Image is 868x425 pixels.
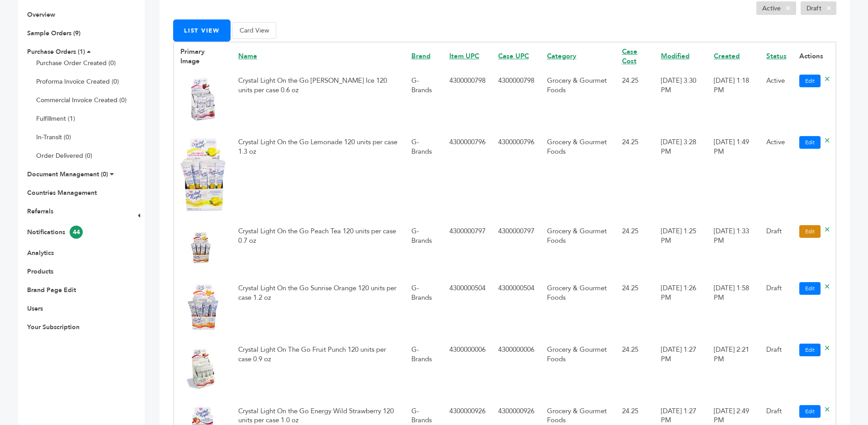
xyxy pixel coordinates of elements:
[492,339,541,401] td: 4300000006
[708,132,760,221] td: [DATE] 1:49 PM
[27,249,54,257] a: Analytics
[655,132,708,221] td: [DATE] 3:28 PM
[232,22,276,39] button: Card View
[180,77,226,122] img: No Image
[708,339,760,401] td: [DATE] 2:21 PM
[766,52,787,61] a: Status
[36,133,71,142] a: In-Transit (0)
[70,226,83,239] span: 44
[799,225,821,238] a: Edit
[799,405,821,418] a: Edit
[27,267,53,276] a: Products
[616,339,655,401] td: 24.25
[180,346,226,391] img: No Image
[714,52,740,61] a: Created
[238,52,257,61] a: Name
[781,3,796,14] span: ×
[760,339,793,401] td: Draft
[443,339,492,401] td: 4300000006
[232,339,405,401] td: Crystal Light On The Go Fruit Punch 120 units per case 0.9 oz
[492,132,541,221] td: 4300000796
[760,70,793,132] td: Active
[232,132,405,221] td: Crystal Light On the Go Lemonade 120 units per case 1.3 oz
[411,52,430,61] a: Brand
[661,52,689,61] a: Modified
[27,189,97,197] a: Countries Management
[541,132,616,221] td: Grocery & Gourmet Foods
[36,77,119,86] a: Proforma Invoice Created (0)
[799,136,821,149] a: Edit
[616,70,655,132] td: 24.25
[27,47,85,56] a: Purchase Orders (1)
[708,70,760,132] td: [DATE] 1:18 PM
[173,19,231,42] button: List View
[799,75,821,87] a: Edit
[801,1,836,15] li: Draft
[232,278,405,339] td: Crystal Light On the Go Sunrise Orange 120 units per case 1.2 oz
[443,70,492,132] td: 4300000798
[405,132,443,221] td: G-Brands
[655,278,708,339] td: [DATE] 1:26 PM
[27,323,80,331] a: Your Subscription
[232,70,405,132] td: Crystal Light On the Go [PERSON_NAME] Ice 120 units per case 0.6 oz
[405,70,443,132] td: G-Brands
[27,170,108,179] a: Document Management (0)
[498,52,529,61] a: Case UPC
[547,52,576,61] a: Category
[821,3,836,14] span: ×
[36,96,127,104] a: Commercial Invoice Created (0)
[793,42,836,71] th: Actions
[36,114,75,123] a: Fulfillment (1)
[760,132,793,221] td: Active
[443,221,492,278] td: 4300000797
[622,47,637,66] a: Case Cost
[443,278,492,339] td: 4300000504
[655,70,708,132] td: [DATE] 3:30 PM
[760,278,793,339] td: Draft
[174,42,232,71] th: Primary Image
[180,227,221,268] img: No Image
[756,1,796,15] li: Active
[27,207,53,216] a: Referrals
[180,138,226,211] img: No Image
[492,70,541,132] td: 4300000798
[492,221,541,278] td: 4300000797
[27,304,43,313] a: Users
[27,29,80,38] a: Sample Orders (9)
[27,228,83,236] a: Notifications44
[232,221,405,278] td: Crystal Light On the Go Peach Tea 120 units per case 0.7 oz
[180,284,226,330] img: No Image
[27,10,55,19] a: Overview
[443,132,492,221] td: 4300000796
[449,52,479,61] a: Item UPC
[616,221,655,278] td: 24.25
[655,221,708,278] td: [DATE] 1:25 PM
[27,286,76,294] a: Brand Page Edit
[616,278,655,339] td: 24.25
[708,221,760,278] td: [DATE] 1:33 PM
[541,70,616,132] td: Grocery & Gourmet Foods
[492,278,541,339] td: 4300000504
[541,221,616,278] td: Grocery & Gourmet Foods
[405,278,443,339] td: G-Brands
[708,278,760,339] td: [DATE] 1:58 PM
[655,339,708,401] td: [DATE] 1:27 PM
[36,151,92,160] a: Order Delivered (0)
[541,339,616,401] td: Grocery & Gourmet Foods
[541,278,616,339] td: Grocery & Gourmet Foods
[760,221,793,278] td: Draft
[799,282,821,295] a: Edit
[799,344,821,356] a: Edit
[616,132,655,221] td: 24.25
[405,221,443,278] td: G-Brands
[36,59,116,67] a: Purchase Order Created (0)
[405,339,443,401] td: G-Brands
